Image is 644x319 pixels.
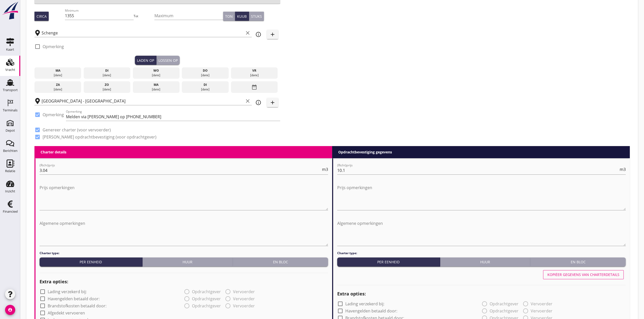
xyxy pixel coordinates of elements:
[337,219,626,246] textarea: Algemene opmerkingen
[40,257,142,267] button: Per eenheid
[1,1,19,20] img: logo-small.a267ee39.svg
[34,12,49,21] button: Circa
[237,14,247,19] div: Kuub
[3,88,18,92] div: Transport
[48,289,87,294] label: Lading verzekerd bij:
[232,73,277,77] div: [DATE]
[40,219,328,246] textarea: Algemene opmerkingen
[232,68,277,73] div: vr
[225,14,233,19] div: Ton
[543,270,624,279] button: Kopiëer gegevens van charterdetails
[43,134,156,139] label: [PERSON_NAME] opdrachtbevestiging (voor opdrachtgever)
[40,184,328,210] textarea: Prijs opmerkingen
[36,83,80,87] div: za
[142,257,233,267] button: Huur
[43,127,111,132] label: Genereer charter (voor vervoerder)
[48,296,100,301] label: Havengelden betaald door:
[42,259,140,265] div: Per eenheid
[42,29,244,37] input: Laadplaats
[183,87,227,92] div: [DATE]
[134,87,178,92] div: [DATE]
[134,68,178,73] div: wo
[255,31,261,37] i: info_outline
[245,98,251,104] i: clear
[5,169,15,173] div: Relatie
[40,251,328,255] h4: Charter type:
[158,58,178,63] div: Lossen op
[135,56,156,65] button: Laden op
[145,259,231,265] div: Huur
[235,259,326,265] div: En bloc
[154,12,223,20] input: Maximum
[339,259,438,265] div: Per eenheid
[43,112,64,117] label: Opmerking
[6,48,14,51] div: Kaart
[345,301,384,306] label: Lading verzekerd bij:
[183,68,227,73] div: do
[36,68,80,73] div: ma
[270,31,276,37] i: add
[85,68,129,73] div: di
[270,99,276,106] i: add
[40,278,328,285] h2: Extra opties:
[48,310,85,315] label: Afgedekt vervoeren
[42,97,244,105] input: Losplaats
[137,58,154,63] div: Laden op
[66,113,280,121] input: Opmerking
[245,30,251,36] i: clear
[36,87,80,92] div: [DATE]
[40,166,321,174] input: (Richt)prijs
[85,87,129,92] div: [DATE]
[85,83,129,87] div: zo
[134,73,178,77] div: [DATE]
[440,257,531,267] button: Huur
[223,12,235,21] button: Ton
[156,56,180,65] button: Lossen op
[3,210,18,213] div: Financieel
[6,129,15,132] div: Depot
[3,149,17,152] div: Berichten
[530,257,626,267] button: En bloc
[85,73,129,77] div: [DATE]
[337,166,619,174] input: (Richt)prijs
[37,14,47,19] div: Circa
[235,12,249,21] button: Kuub
[48,303,106,308] label: Brandstofkosten betaald door:
[183,83,227,87] div: di
[620,167,626,171] span: m3
[5,68,15,71] div: Vracht
[249,12,264,21] button: Stuks
[233,257,328,267] button: En bloc
[3,109,17,112] div: Terminals
[134,83,178,87] div: ma
[337,251,626,255] h4: Charter type:
[337,290,626,297] h2: Extra opties:
[345,308,397,313] label: Havengelden betaald door:
[337,257,440,267] button: Per eenheid
[255,99,261,106] i: info_outline
[251,83,257,92] i: date_range
[183,73,227,77] div: [DATE]
[134,14,154,18] div: Tot
[322,167,328,171] span: m3
[5,305,15,315] i: account_circle
[251,14,262,19] div: Stuks
[337,184,626,210] textarea: Prijs opmerkingen
[532,259,624,265] div: En bloc
[36,73,80,77] div: [DATE]
[442,259,528,265] div: Huur
[43,44,64,49] label: Opmerking
[5,190,15,193] div: Inzicht
[65,12,134,20] input: Minimum
[547,272,619,277] div: Kopiëer gegevens van charterdetails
